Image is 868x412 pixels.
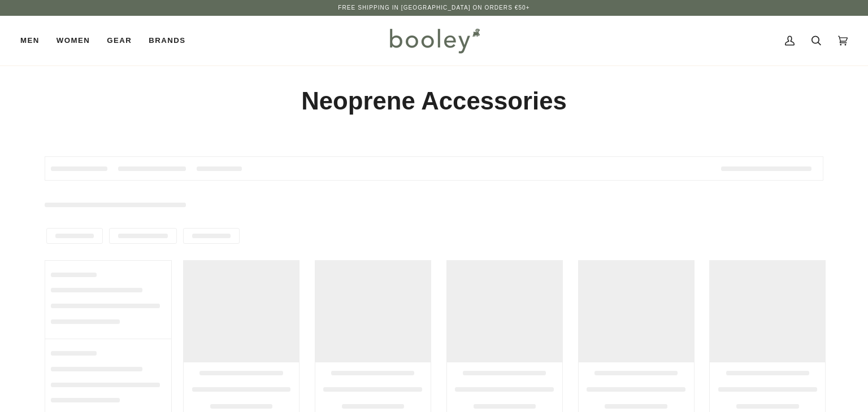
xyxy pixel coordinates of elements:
[57,35,90,46] span: Women
[20,16,48,65] a: Men
[385,24,484,57] img: Booley
[140,16,194,65] a: Brands
[338,3,530,12] p: Free Shipping in [GEOGRAPHIC_DATA] on Orders €50+
[98,16,140,65] a: Gear
[149,35,185,46] span: Brands
[20,35,40,46] span: Men
[107,35,132,46] span: Gear
[48,16,98,65] a: Women
[45,86,823,117] h1: Neoprene Accessories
